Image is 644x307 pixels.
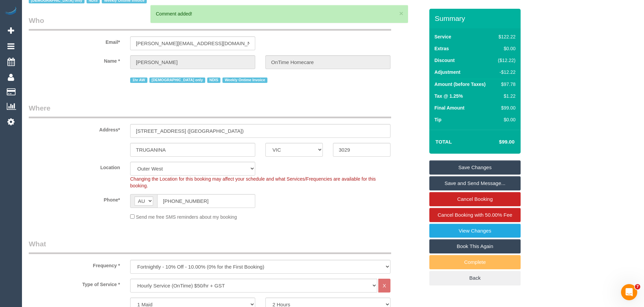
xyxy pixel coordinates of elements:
label: Extras [434,45,449,52]
div: $99.00 [495,104,516,111]
div: Comment added! [156,10,403,17]
label: Name * [24,55,125,64]
span: Changing the Location for this booking may affect your schedule and what Services/Frequencies are... [130,176,376,188]
a: Save Changes [429,160,521,175]
a: Back [429,271,521,285]
a: Cancel Booking with 50.00% Fee [429,208,521,222]
h4: $99.00 [479,139,515,145]
span: 1hr AW [130,78,147,83]
span: [DEMOGRAPHIC_DATA] only [149,78,205,83]
label: Final Amount [434,104,464,111]
iframe: Intercom live chat [621,284,637,300]
span: 7 [635,284,640,289]
input: Email* [130,36,255,50]
legend: Who [29,16,391,31]
label: Frequency * [24,260,125,269]
label: Email* [24,36,125,45]
a: Save and Send Message... [429,176,521,190]
input: Suburb* [130,143,255,157]
span: Weekly Ontime Invoice [222,78,267,83]
img: Automaid Logo [4,7,18,16]
a: Cancel Booking [429,192,521,206]
div: $0.00 [495,45,516,52]
div: $1.22 [495,93,516,99]
label: Address* [24,124,125,133]
label: Adjustment [434,69,460,75]
div: ($12.22) [495,57,516,64]
label: Discount [434,57,455,64]
input: Phone* [157,194,255,208]
input: First Name* [130,55,255,69]
h3: Summary [435,14,517,22]
legend: What [29,239,391,254]
label: Service [434,33,451,40]
input: Post Code* [333,143,390,157]
label: Tax @ 1.25% [434,93,463,99]
strong: Total [435,139,452,145]
button: × [399,10,403,17]
span: NDIS [207,78,220,83]
label: Amount (before Taxes) [434,81,485,88]
input: Last Name* [265,55,390,69]
a: View Changes [429,224,521,238]
label: Tip [434,116,442,123]
div: $122.22 [495,33,516,40]
div: $97.78 [495,81,516,88]
span: Send me free SMS reminders about my booking [136,214,237,220]
div: -$12.22 [495,69,516,75]
a: Book This Again [429,239,521,253]
span: Cancel Booking with 50.00% Fee [438,212,512,218]
div: $0.00 [495,116,516,123]
label: Type of Service * [24,279,125,288]
legend: Where [29,103,391,118]
label: Location [24,162,125,171]
label: Phone* [24,194,125,203]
